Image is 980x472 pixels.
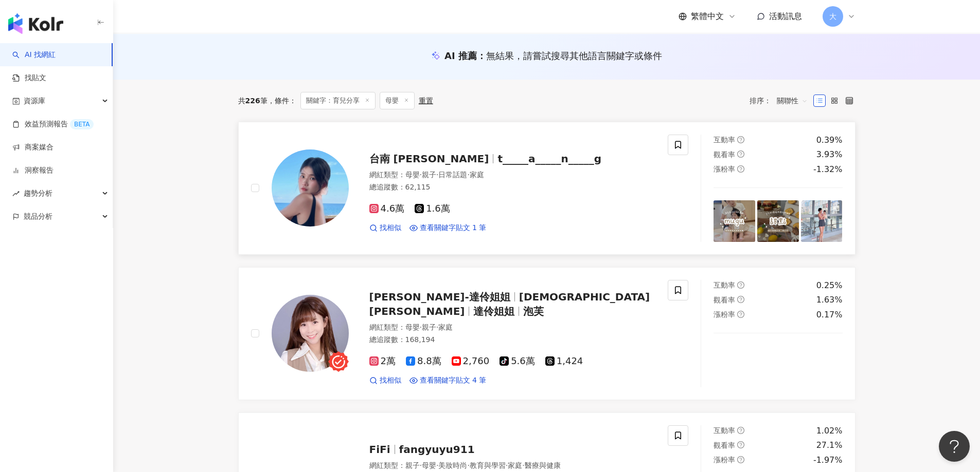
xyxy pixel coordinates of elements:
span: 母嬰 [380,92,415,109]
span: 資源庫 [24,89,45,112]
iframe: Help Scout Beacon - Open [939,431,970,462]
span: 日常話題 [438,171,467,179]
span: · [420,461,422,469]
span: question-circle [737,281,744,289]
span: 8.8萬 [406,356,441,367]
span: [PERSON_NAME]-達伶姐姐 [369,291,510,303]
span: · [522,461,524,469]
a: 效益預測報告BETA [12,119,94,129]
img: KOL Avatar [272,295,349,372]
span: 無結果，請嘗試搜尋其他語言關鍵字或條件 [486,50,662,61]
span: question-circle [737,165,744,173]
span: 親子 [422,323,436,331]
span: 觀看率 [714,150,735,159]
span: 家庭 [508,461,522,469]
span: 1.6萬 [415,203,450,214]
a: KOL Avatar台南 [PERSON_NAME]t_____a_____n_____g網紅類型：母嬰·親子·日常話題·家庭總追蹤數：62,1154.6萬1.6萬找相似查看關鍵字貼文 1 筆互... [238,122,856,255]
a: searchAI 找網紅 [12,50,56,60]
img: logo [8,13,63,34]
div: 總追蹤數 ： 62,115 [369,182,656,193]
span: t_____a_____n_____g [497,153,601,165]
span: 趨勢分析 [24,182,52,205]
div: 1.63% [816,294,843,306]
span: 關鍵字：育兒分享 [300,92,376,109]
span: 觀看率 [714,441,735,449]
span: [DEMOGRAPHIC_DATA][PERSON_NAME] [369,291,650,317]
span: 教育與學習 [470,461,506,469]
a: 查看關鍵字貼文 1 筆 [409,223,487,233]
div: 0.39% [816,135,843,146]
div: 0.17% [816,309,843,320]
span: 2萬 [369,356,396,367]
div: 排序： [750,92,813,109]
span: 母嬰 [405,323,420,331]
span: question-circle [737,296,744,303]
img: post-image [757,346,799,387]
span: · [420,323,422,331]
span: rise [12,190,20,197]
span: 達伶姐姐 [473,305,514,317]
span: 查看關鍵字貼文 4 筆 [420,375,487,386]
span: 互動率 [714,426,735,435]
span: 條件 ： [268,97,296,105]
span: 活動訊息 [769,11,802,21]
a: 洞察報告 [12,165,54,176]
span: fangyuyu911 [399,443,475,456]
img: post-image [757,200,799,242]
span: 關聯性 [777,92,808,109]
a: KOL Avatar[PERSON_NAME]-達伶姐姐[DEMOGRAPHIC_DATA][PERSON_NAME]達伶姐姐泡芙網紅類型：母嬰·親子·家庭總追蹤數：168,1942萬8.8萬2... [238,267,856,400]
span: question-circle [737,136,744,143]
a: 找相似 [369,223,401,233]
a: 找貼文 [12,73,46,83]
span: question-circle [737,427,744,434]
span: 4.6萬 [369,203,405,214]
span: 2,760 [452,356,490,367]
img: post-image [714,346,755,387]
span: 親子 [422,171,436,179]
img: KOL Avatar [272,149,349,226]
span: · [436,461,438,469]
span: 競品分析 [24,205,52,228]
span: · [506,461,508,469]
span: FiFi [369,443,390,456]
img: post-image [801,200,843,242]
div: 網紅類型 ： [369,323,656,333]
div: 網紅類型 ： [369,170,656,180]
span: · [467,171,469,179]
span: 漲粉率 [714,456,735,464]
span: 5.6萬 [500,356,535,367]
span: 醫療與健康 [525,461,561,469]
span: 226 [245,97,260,105]
div: 0.25% [816,280,843,291]
span: question-circle [737,150,744,158]
span: question-circle [737,441,744,448]
span: 親子 [405,461,420,469]
div: 總追蹤數 ： 168,194 [369,335,656,345]
div: 27.1% [816,440,843,451]
span: 找相似 [380,223,401,233]
span: 母嬰 [422,461,436,469]
span: 查看關鍵字貼文 1 筆 [420,223,487,233]
div: 3.93% [816,149,843,160]
div: 網紅類型 ： [369,461,656,471]
div: 共 筆 [238,97,268,105]
span: 家庭 [470,171,484,179]
span: 互動率 [714,136,735,144]
a: 找相似 [369,375,401,386]
img: post-image [801,346,843,387]
span: · [436,171,438,179]
span: · [436,323,438,331]
a: 商案媒合 [12,142,54,153]
span: 泡芙 [523,305,544,317]
span: question-circle [737,311,744,318]
div: 1.02% [816,425,843,437]
span: 找相似 [380,375,401,386]
span: 觀看率 [714,296,735,304]
span: 美妝時尚 [438,461,467,469]
div: -1.97% [813,455,843,466]
span: 家庭 [438,323,453,331]
span: 台南 [PERSON_NAME] [369,153,489,165]
span: question-circle [737,456,744,463]
span: 互動率 [714,281,735,289]
span: · [420,171,422,179]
